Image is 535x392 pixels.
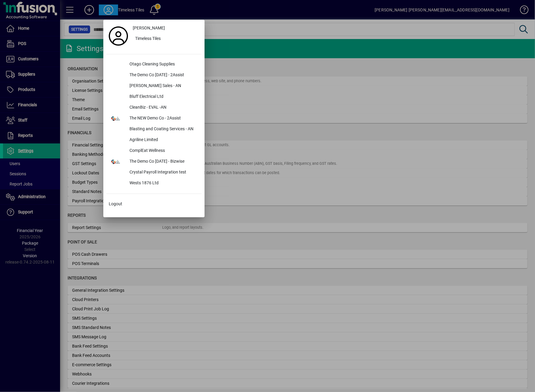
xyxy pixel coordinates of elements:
[106,92,202,102] button: Bluff Electrical Ltd
[125,92,202,102] div: Bluff Electrical Ltd
[125,70,202,81] div: The Demo Co [DATE] - 2Assist
[106,70,202,81] button: The Demo Co [DATE] - 2Assist
[125,59,202,70] div: Otago Cleaning Supplies
[130,34,202,44] button: Timeless Tiles
[106,81,202,92] button: [PERSON_NAME] Sales - AN
[106,102,202,113] button: CleanBiz - EVAL -AN
[106,146,202,156] button: ComplEat Wellness
[106,178,202,189] button: Wests 1876 Ltd
[106,113,202,124] button: The NEW Demo Co - 2Assist
[133,25,165,31] span: [PERSON_NAME]
[125,81,202,92] div: [PERSON_NAME] Sales - AN
[125,167,202,178] div: Crystal Payroll Integration test
[125,113,202,124] div: The NEW Demo Co - 2Assist
[106,167,202,178] button: Crystal Payroll Integration test
[106,59,202,70] button: Otago Cleaning Supplies
[106,199,202,210] button: Logout
[125,178,202,189] div: Wests 1876 Ltd
[109,201,122,207] span: Logout
[130,23,202,34] a: [PERSON_NAME]
[125,146,202,156] div: ComplEat Wellness
[125,156,202,167] div: The Demo Co [DATE] - Bizwise
[106,156,202,167] button: The Demo Co [DATE] - Bizwise
[125,102,202,113] div: CleanBiz - EVAL -AN
[106,124,202,135] button: Blasting and Coating Services - AN
[106,135,202,146] button: Agriline Limited
[125,124,202,135] div: Blasting and Coating Services - AN
[125,135,202,146] div: Agriline Limited
[106,31,130,41] a: Profile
